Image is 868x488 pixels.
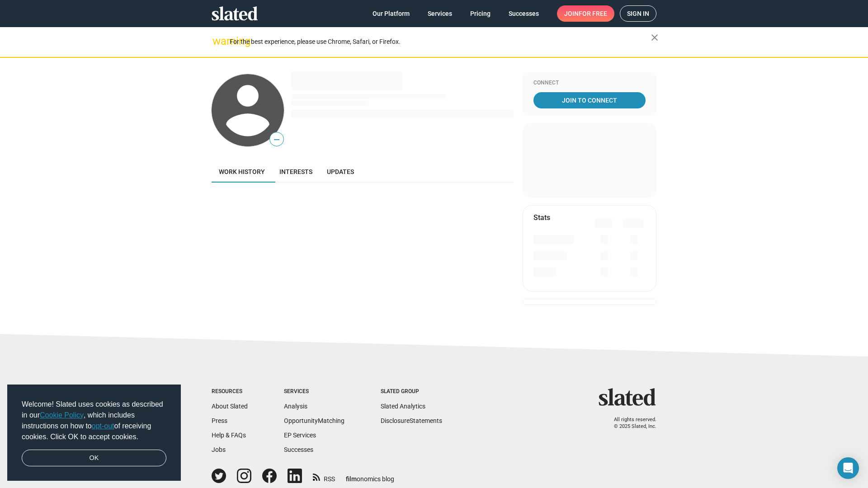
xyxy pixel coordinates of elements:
[420,5,459,22] a: Services
[284,446,313,453] a: Successes
[320,161,361,183] a: Updates
[463,5,498,22] a: Pricing
[837,457,859,479] div: Open Intercom Messenger
[22,450,166,467] a: dismiss cookie message
[22,399,166,442] span: Welcome! Slated uses cookies as described in our , which includes instructions on how to of recei...
[212,446,226,453] a: Jobs
[604,417,656,430] p: All rights reserved. © 2025 Slated, Inc.
[620,5,656,22] a: Sign in
[501,5,546,22] a: Successes
[533,92,646,108] a: Join To Connect
[557,5,614,22] a: Joinfor free
[284,417,344,424] a: OpportunityMatching
[7,385,181,481] div: cookieconsent
[212,403,248,410] a: About Slated
[212,36,223,47] mat-icon: warning
[533,80,646,87] div: Connect
[346,468,394,483] a: filmonomics blog
[92,422,114,430] a: opt-out
[327,168,354,175] span: Updates
[535,92,644,108] span: Join To Connect
[381,417,442,424] a: DisclosureStatements
[564,5,607,22] span: Join
[365,5,417,22] a: Our Platform
[212,161,272,183] a: Work history
[627,6,649,21] span: Sign in
[373,5,410,22] span: Our Platform
[279,168,312,175] span: Interests
[579,5,607,22] span: for free
[230,36,651,48] div: For the best experience, please use Chrome, Safari, or Firefox.
[212,432,246,439] a: Help & FAQs
[40,411,84,419] a: Cookie Policy
[219,168,265,175] span: Work history
[284,388,344,395] div: Services
[272,161,320,183] a: Interests
[270,134,283,145] span: —
[284,403,307,410] a: Analysis
[381,388,442,395] div: Slated Group
[212,417,227,424] a: Press
[212,388,248,395] div: Resources
[533,213,550,222] mat-card-title: Stats
[470,5,491,22] span: Pricing
[313,469,335,483] a: RSS
[346,475,357,483] span: film
[381,403,425,410] a: Slated Analytics
[428,5,452,22] span: Services
[649,32,660,43] mat-icon: close
[509,5,539,22] span: Successes
[284,432,316,439] a: EP Services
